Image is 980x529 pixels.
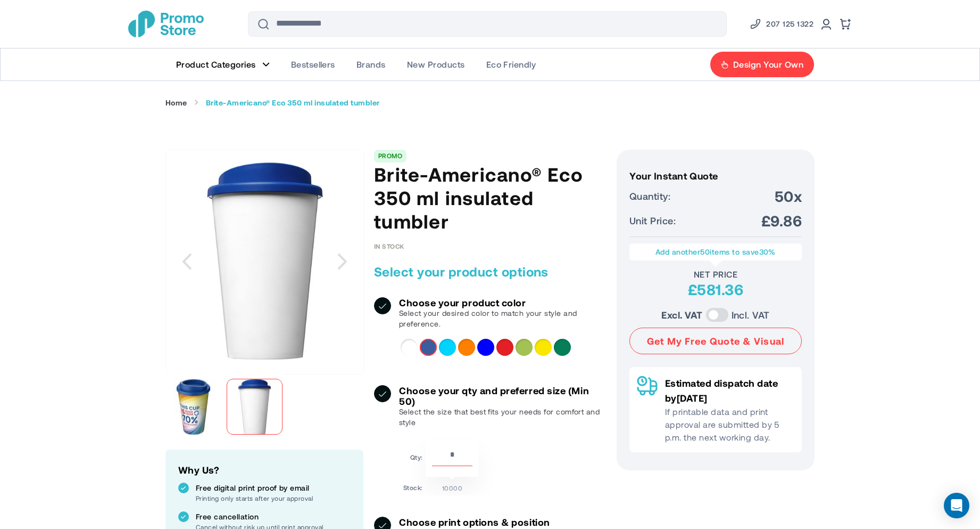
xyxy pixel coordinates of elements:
[477,339,494,356] div: Blue
[321,150,363,373] div: Next
[629,170,802,181] h3: Your Instant Quote
[403,479,423,493] td: Stock:
[677,392,708,404] span: [DATE]
[761,211,802,230] span: £9.86
[356,59,386,70] span: Brands
[401,339,418,356] div: White
[535,339,552,356] div: Yellow
[733,59,803,70] span: Design Your Own
[196,493,351,503] p: Printing only starts after your approval
[661,307,702,322] label: Excl. VAT
[458,339,475,356] div: Orange
[178,462,351,477] h2: Why Us?
[165,150,208,373] div: Previous
[399,308,606,329] p: Select your desired color to match your style and preference.
[944,493,969,518] div: Open Intercom Messenger
[420,339,437,356] div: Mid blue
[766,18,813,30] span: 207 125 1322
[629,189,670,204] span: Quantity:
[128,11,204,37] a: store logo
[759,247,776,256] span: 30%
[374,242,404,250] div: Availability
[399,385,606,406] h3: Choose your qty and preferred size (Min 50)
[732,307,770,322] label: Incl. VAT
[206,98,380,108] strong: Brite-Americano® Eco 350 ml insulated tumbler
[399,517,606,527] h3: Choose print options & position
[374,263,606,280] h2: Select your product options
[165,379,221,435] img: 21049252_lgyxsje2bbxu3x2l.jpg
[374,242,404,250] span: In stock
[635,247,796,257] p: Add another items to save
[227,379,283,435] img: 21049252_f1_9pdvae7lralfxaqk.jpg
[749,18,813,30] a: Phone
[196,483,351,493] p: Free digital print proof by email
[629,328,802,354] button: Get My Free Quote & Visual
[629,280,802,299] div: £581.36
[486,59,536,70] span: Eco Friendly
[629,213,676,228] span: Unit Price:
[374,162,606,233] h1: Brite-Americano® Eco 350 ml insulated tumbler
[496,339,513,356] div: Red
[196,511,351,522] p: Free cancellation
[403,440,423,477] td: Qty:
[554,339,571,356] div: Green
[665,405,794,444] p: If printable data and print approval are submitted by 5 p.m. the next working day.
[775,186,802,206] span: 50x
[407,59,465,70] span: New Products
[378,152,402,159] a: PROMO
[665,376,794,405] p: Estimated dispatch date by
[165,98,187,108] a: Home
[516,339,533,356] div: Lime
[629,269,802,280] div: Net Price
[637,376,658,396] img: Delivery
[399,297,606,308] h3: Choose your product color
[439,339,456,356] div: Aqua
[128,11,204,37] img: Promotional Merchandise
[291,59,335,70] span: Bestsellers
[700,247,710,256] span: 50
[166,162,364,360] img: 21049252_f1_9pdvae7lralfxaqk.jpg
[399,406,606,428] p: Select the size that best fits your needs for comfort and style
[176,59,256,70] span: Product Categories
[426,479,479,493] td: 10000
